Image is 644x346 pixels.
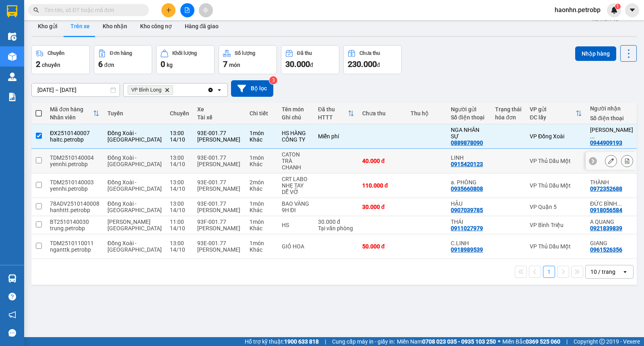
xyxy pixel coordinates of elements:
[590,240,633,246] div: GIANG
[107,179,162,192] span: Đồng Xoài - [GEOGRAPHIC_DATA]
[8,52,17,61] img: warehouse-icon
[250,186,274,192] div: Khác
[50,154,99,161] div: TDM2510140004
[156,45,215,74] button: Khối lượng0kg
[50,207,99,213] div: hanhttt.petrobp
[377,62,380,68] span: đ
[107,130,162,143] span: Đồng Xoài - [GEOGRAPHIC_DATA]
[170,186,189,192] div: 14/10
[197,114,242,121] div: Tài xế
[451,161,483,167] div: 0915420123
[197,219,242,225] div: 93F-001.77
[50,179,99,186] div: TDM2510140003
[269,76,277,84] sup: 3
[397,337,496,346] span: Miền Nam
[170,200,189,207] div: 13:00
[50,225,99,231] div: trung.petrobp
[197,161,242,167] div: [PERSON_NAME]
[362,182,402,189] div: 110.000 đ
[318,225,354,231] div: Tại văn phòng
[451,114,487,121] div: Số điện thoại
[451,154,487,161] div: LINH
[495,106,522,113] div: Trạng thái
[165,88,169,92] svg: Delete
[451,106,487,113] div: Người gửi
[170,130,189,136] div: 13:00
[359,50,380,56] div: Chưa thu
[250,200,274,207] div: 1 món
[197,130,242,136] div: 93E-001.77
[411,110,443,117] div: Thu hộ
[530,106,576,113] div: VP gửi
[590,219,633,225] div: A QUANG
[219,45,277,74] button: Số lượng7món
[250,136,274,143] div: Khác
[451,127,487,140] div: NGA NHÂN SỰ
[282,207,310,213] div: 9H ĐI
[297,50,312,56] div: Đã thu
[197,186,242,192] div: [PERSON_NAME]
[50,130,99,136] div: ĐX2510140007
[170,110,189,117] div: Chuyến
[332,337,395,346] span: Cung cấp máy in - giấy in:
[8,93,17,101] img: solution-icon
[530,222,582,228] div: VP Bình Triệu
[451,219,487,225] div: THÁI
[107,154,162,167] span: Đồng Xoài - [GEOGRAPHIC_DATA]
[250,110,274,117] div: Chi tiết
[199,3,213,17] button: aim
[590,140,622,146] div: 0944909193
[451,225,483,231] div: 0911027979
[170,246,189,253] div: 14/10
[548,5,607,15] span: haonhn.petrobp
[172,50,197,56] div: Khối lượng
[590,186,622,192] div: 0972352688
[50,114,93,121] div: Nhân viên
[170,219,189,225] div: 11:00
[98,59,103,69] span: 6
[318,114,348,121] div: HTTT
[314,103,358,124] th: Toggle SortBy
[310,62,313,68] span: đ
[451,200,487,207] div: HẬU
[284,338,319,345] strong: 1900 633 818
[451,140,483,146] div: 0889878090
[625,3,639,17] button: caret-down
[96,17,134,36] button: Kho nhận
[282,222,310,228] div: HS
[629,6,636,14] span: caret-down
[166,7,171,13] span: plus
[32,83,120,96] input: Select a date range.
[235,50,255,56] div: Số lượng
[170,240,189,246] div: 13:00
[207,87,214,93] svg: Clear all
[451,186,483,192] div: 0935660808
[590,105,633,112] div: Người nhận
[590,200,633,207] div: ĐỨC BÌNH LONG
[498,340,500,343] span: ⚪️
[530,182,582,189] div: VP Thủ Dầu Một
[250,154,274,161] div: 1 món
[197,136,242,143] div: [PERSON_NAME]
[575,46,616,61] button: Nhập hàng
[33,7,39,13] span: search
[611,6,618,14] img: icon-new-feature
[197,246,242,253] div: [PERSON_NAME]
[170,179,189,186] div: 13:00
[348,59,377,69] span: 230.000
[530,114,576,121] div: ĐC lấy
[50,240,99,246] div: TDM2510110011
[107,200,162,213] span: Đồng Xoài - [GEOGRAPHIC_DATA]
[590,179,633,186] div: THÀNH
[46,103,103,124] th: Toggle SortBy
[590,246,622,253] div: 0961526356
[107,240,162,253] span: Đồng Xoài - [GEOGRAPHIC_DATA]
[64,17,96,36] button: Trên xe
[599,339,605,344] span: copyright
[250,246,274,253] div: Khác
[590,207,622,213] div: 0918056584
[31,45,90,74] button: Chuyến2chuyến
[250,219,274,225] div: 1 món
[161,59,165,69] span: 0
[170,136,189,143] div: 14/10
